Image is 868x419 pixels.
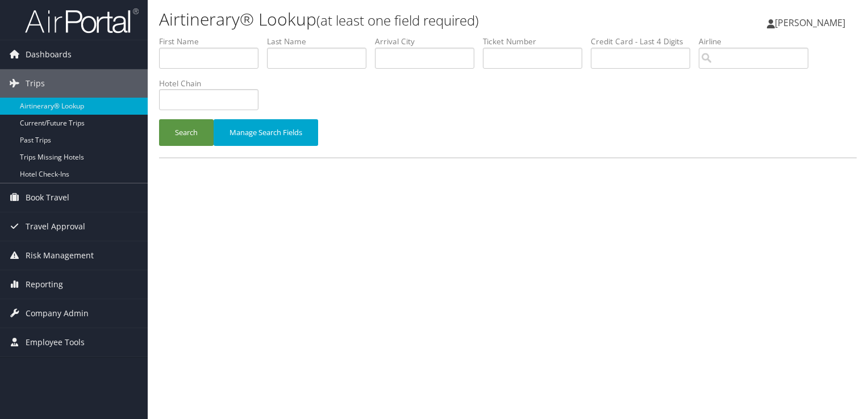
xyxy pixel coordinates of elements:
[316,11,479,30] small: (at least one field required)
[159,119,214,146] button: Search
[159,7,624,31] h1: Airtinerary® Lookup
[26,328,85,357] span: Employee Tools
[699,36,817,47] label: Airline
[26,299,89,328] span: Company Admin
[159,36,267,47] label: First Name
[591,36,699,47] label: Credit Card - Last 4 Digits
[267,36,375,47] label: Last Name
[159,78,267,89] label: Hotel Chain
[375,36,483,47] label: Arrival City
[775,16,845,29] span: [PERSON_NAME]
[26,69,45,98] span: Trips
[26,241,94,270] span: Risk Management
[26,270,63,299] span: Reporting
[767,6,857,40] a: [PERSON_NAME]
[26,40,72,69] span: Dashboards
[483,36,591,47] label: Ticket Number
[26,183,69,212] span: Book Travel
[25,7,139,34] img: airportal-logo.png
[214,119,318,146] button: Manage Search Fields
[26,212,85,241] span: Travel Approval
